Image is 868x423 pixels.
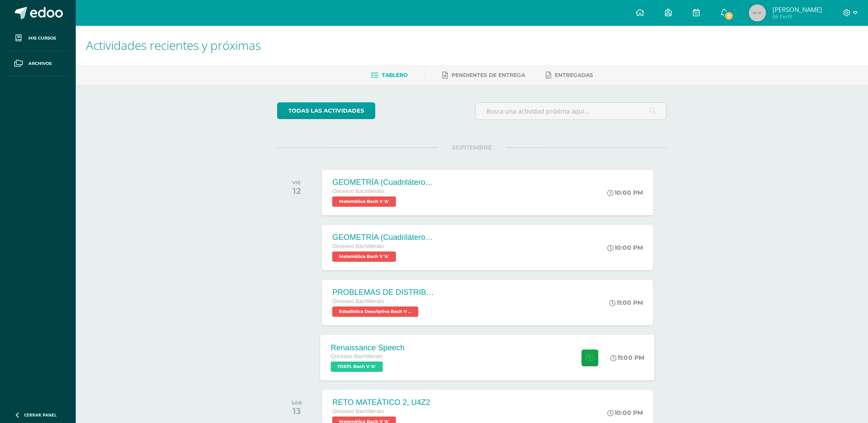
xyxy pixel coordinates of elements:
span: Mi Perfil [772,13,822,20]
div: 11:00 PM [611,354,645,362]
span: Mis cursos [28,35,56,42]
a: Entregadas [546,68,593,82]
span: Onceavo Bachillerato [332,243,384,249]
span: Onceavo Bachillerato [332,408,384,414]
span: Cerrar panel [24,412,57,418]
span: Archivos [28,60,52,67]
span: [PERSON_NAME] [772,5,822,14]
div: 10:00 PM [607,409,643,417]
span: Entregadas [555,72,593,78]
div: GEOMETRÍA (Cuadriláteros ) (2) [332,233,436,242]
span: Actividades recientes y próximas [86,37,261,53]
a: Tablero [371,68,408,82]
div: 12 [292,186,301,196]
div: 10:00 PM [607,244,643,251]
a: Pendientes de entrega [443,68,525,82]
span: Onceavo Bachillerato [331,353,383,359]
span: SEPTIEMBRE [438,144,506,151]
div: Renaissance Speech [331,343,405,352]
div: PROBLEMAS DE DISTRIBUCIÓN NORMAL [332,288,436,297]
span: TOEFL Bach V 'A' [331,362,383,372]
div: RETO MATEÁTICO 2, U4Z2 [332,398,430,407]
a: Archivos [7,51,69,77]
span: Matemática Bach V 'A' [332,251,396,262]
a: Mis cursos [7,26,69,51]
div: VIE [292,180,301,186]
span: 7 [724,11,734,21]
span: Matemática Bach V 'A' [332,196,396,207]
div: GEOMETRÍA (Cuadriláteros ) (2) [332,178,436,187]
span: Estadistica Descriptiva Bach V 'A' [332,307,418,317]
input: Busca una actividad próxima aquí... [476,103,666,120]
div: 13 [291,406,302,416]
div: 10:00 PM [607,189,643,196]
a: todas las Actividades [277,102,375,119]
span: Onceavo Bachillerato [332,188,384,194]
span: Tablero [382,72,408,78]
img: 45x45 [749,4,766,21]
div: SÁB [291,400,302,406]
span: Onceavo Bachillerato [332,298,384,304]
div: 11:00 PM [609,299,643,307]
span: Pendientes de entrega [452,72,525,78]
